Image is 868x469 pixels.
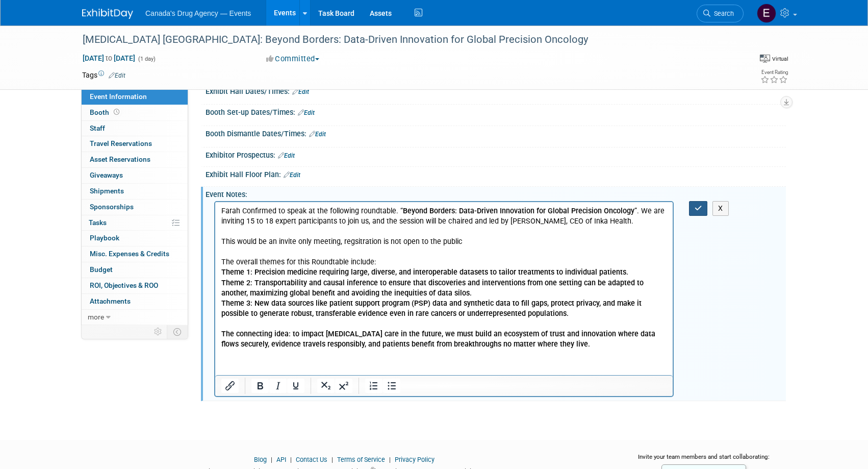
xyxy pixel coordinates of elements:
div: [MEDICAL_DATA] [GEOGRAPHIC_DATA]: Beyond Borders: Data-Driven Innovation for Global Precision Onc... [79,31,728,49]
div: Booth Set-up Dates/Times: [206,105,786,118]
div: Exhibit Hall Dates/Times: [206,84,786,97]
div: Exhibitor Prospectus: [206,147,786,161]
a: Edit [309,131,326,138]
span: Staff [90,124,105,132]
a: Blog [254,456,267,463]
a: Privacy Policy [395,456,435,463]
span: Budget [90,265,113,274]
span: | [268,456,275,463]
a: ROI, Objectives & ROO [82,278,188,293]
td: Toggle Event Tabs [167,325,188,338]
a: Edit [284,171,300,179]
div: Event Rating [760,70,788,75]
div: Event Notes: [206,187,786,200]
a: Asset Reservations [82,152,188,167]
a: Attachments [82,294,188,309]
button: Bullet list [383,379,400,393]
span: Travel Reservations [90,139,152,147]
a: Misc. Expenses & Credits [82,246,188,262]
span: Tasks [89,218,107,227]
a: Edit [278,152,295,159]
div: Event Format [760,53,788,63]
button: Numbered list [365,379,382,393]
button: Committed [263,54,323,64]
a: Terms of Service [337,456,385,463]
span: | [329,456,336,463]
a: Travel Reservations [82,136,188,152]
span: Booth not reserved yet [112,108,121,116]
img: ExhibitDay [82,9,133,19]
span: [DATE] [DATE] [82,54,136,63]
a: more [82,310,188,325]
button: X [712,201,729,216]
span: Search [710,10,734,17]
a: Search [697,5,744,22]
a: Edit [298,109,315,116]
a: API [276,456,286,463]
a: Booth [82,105,188,120]
img: External Events [757,4,776,23]
a: Contact Us [296,456,327,463]
span: Attachments [90,297,131,305]
a: Giveaways [82,168,188,183]
span: more [88,313,104,321]
a: Tasks [82,215,188,231]
a: Sponsorships [82,200,188,215]
div: Event Format [683,53,788,68]
a: Playbook [82,231,188,246]
div: Booth Dismantle Dates/Times: [206,126,786,139]
img: Format-Virtual.png [760,55,770,63]
div: Exhibit Hall Floor Plan: [206,167,786,180]
button: Subscript [317,379,335,393]
a: Edit [109,72,125,79]
span: Shipments [90,187,124,195]
span: to [104,54,114,62]
span: Sponsorships [90,203,134,211]
span: | [288,456,294,463]
button: Insert/edit link [221,379,239,393]
button: Underline [287,379,304,393]
td: Tags [82,70,125,80]
a: Event Information [82,89,188,105]
span: Booth [90,108,121,116]
span: Asset Reservations [90,155,150,163]
div: Invite your team members and start collaborating: [622,453,786,468]
span: Canada's Drug Agency — Events [145,9,251,17]
div: Virtual [772,55,788,63]
span: | [387,456,393,463]
iframe: Rich Text Area [215,202,673,375]
button: Bold [251,379,269,393]
span: Playbook [90,234,119,242]
button: Superscript [335,379,352,393]
span: Event Information [90,92,147,101]
a: Staff [82,121,188,136]
a: Edit [292,88,309,95]
span: (1 day) [137,56,156,62]
td: Personalize Event Tab Strip [149,325,167,338]
a: Shipments [82,184,188,199]
a: Budget [82,262,188,278]
button: Italic [269,379,287,393]
span: Misc. Expenses & Credits [90,250,169,258]
span: ROI, Objectives & ROO [90,281,158,289]
span: Giveaways [90,171,123,179]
